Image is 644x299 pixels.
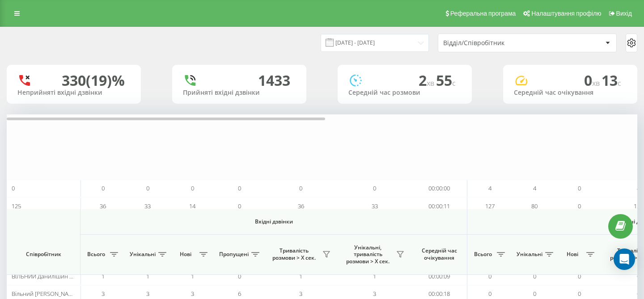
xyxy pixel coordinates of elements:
div: Open Intercom Messenger [614,248,635,270]
span: ВІЛЬНИЙ Данилішин Марк [12,272,84,280]
span: 14 [189,202,195,210]
span: Унікальні, тривалість розмови > Х сек. [342,244,394,265]
span: Реферальна програма [450,10,516,17]
span: c [452,78,456,88]
span: хв [427,78,436,88]
div: Відділ/Співробітник [443,39,550,47]
span: 0 [578,184,581,192]
div: Неприйняті вхідні дзвінки [17,89,130,97]
span: 0 [488,290,491,298]
span: 2 [419,71,436,90]
span: Вхідні дзвінки [104,218,444,225]
span: 33 [144,202,151,210]
span: 0 [191,184,194,192]
span: 1 [191,272,194,280]
span: 127 [485,202,495,210]
span: 4 [533,184,536,192]
span: Пропущені [219,251,249,258]
td: 00:00:11 [411,197,467,215]
span: Вихід [616,10,632,17]
span: 0 [533,272,536,280]
span: 80 [531,202,538,210]
span: Налаштування профілю [531,10,601,17]
span: 0 [584,71,602,90]
span: Всього [472,251,494,258]
span: Вільний [PERSON_NAME] [12,290,78,298]
td: 00:00:00 [411,180,467,197]
span: 3 [146,290,149,298]
span: 0 [578,202,581,210]
span: 36 [100,202,106,210]
span: Середній час очікування [418,247,460,261]
span: Співробітник [14,251,72,258]
span: 3 [102,290,105,298]
span: 1 [373,272,376,280]
span: 0 [238,184,241,192]
span: 0 [578,272,581,280]
span: 0 [488,272,491,280]
span: 125 [12,202,21,210]
span: 0 [12,184,15,192]
span: Всього [85,251,107,258]
span: 0 [238,202,241,210]
span: 0 [533,290,536,298]
span: 0 [373,184,376,192]
span: 3 [191,290,194,298]
div: Середній час розмови [348,89,461,97]
span: Унікальні [517,251,542,258]
div: 330 (19)% [62,72,125,89]
span: 6 [238,290,241,298]
span: 13 [602,71,621,90]
span: Нові [561,251,584,258]
span: 55 [436,71,456,90]
span: 1 [102,272,105,280]
span: 3 [373,290,376,298]
span: c [618,78,621,88]
div: Середній час очікування [514,89,627,97]
div: Прийняті вхідні дзвінки [183,89,296,97]
div: 1433 [258,72,290,89]
span: Унікальні [130,251,156,258]
span: Нові [174,251,197,258]
span: 33 [372,202,378,210]
span: 3 [299,290,302,298]
span: 1 [146,272,149,280]
span: хв [592,78,602,88]
span: 0 [299,184,302,192]
span: 0 [146,184,149,192]
td: 00:00:09 [411,268,467,285]
span: 0 [578,290,581,298]
span: Тривалість розмови > Х сек. [268,247,320,261]
span: 4 [488,184,491,192]
span: 36 [298,202,304,210]
span: 0 [238,272,241,280]
span: 1 [299,272,302,280]
span: 0 [102,184,105,192]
